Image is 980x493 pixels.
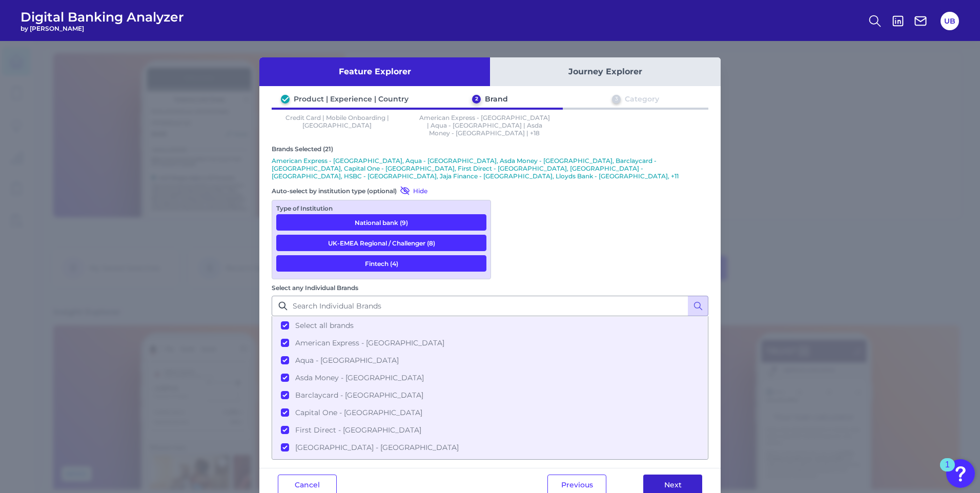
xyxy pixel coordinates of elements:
[294,94,409,104] div: Product | Experience | Country
[276,214,486,231] button: National bank (9)
[295,408,422,417] span: Capital One - [GEOGRAPHIC_DATA]
[295,338,444,347] span: American Express - [GEOGRAPHIC_DATA]
[490,57,721,86] button: Journey Explorer
[419,114,550,137] p: American Express - [GEOGRAPHIC_DATA] | Aqua - [GEOGRAPHIC_DATA] | Asda Money - [GEOGRAPHIC_DATA] ...
[272,157,708,180] p: American Express - [GEOGRAPHIC_DATA], Aqua - [GEOGRAPHIC_DATA], Asda Money - [GEOGRAPHIC_DATA], B...
[625,94,659,104] div: Category
[295,391,423,400] span: Barclaycard - [GEOGRAPHIC_DATA]
[273,456,707,474] button: HSBC - [GEOGRAPHIC_DATA]
[295,443,459,452] span: [GEOGRAPHIC_DATA] - [GEOGRAPHIC_DATA]
[21,25,184,32] span: by [PERSON_NAME]
[946,459,975,488] button: Open Resource Center, 1 new notification
[472,95,481,104] div: 2
[295,321,354,330] span: Select all brands
[941,12,959,30] button: UB
[272,186,491,196] div: Auto-select by institution type (optional)
[273,439,707,456] button: [GEOGRAPHIC_DATA] - [GEOGRAPHIC_DATA]
[273,404,707,421] button: Capital One - [GEOGRAPHIC_DATA]
[276,204,486,212] div: Type of Institution
[273,317,707,334] button: Select all brands
[276,255,486,272] button: Fintech (4)
[485,94,508,104] div: Brand
[272,145,708,153] div: Brands Selected (21)
[272,114,403,137] p: Credit Card | Mobile Onboarding | [GEOGRAPHIC_DATA]
[612,95,621,104] div: 3
[273,352,707,369] button: Aqua - [GEOGRAPHIC_DATA]
[295,425,421,435] span: First Direct - [GEOGRAPHIC_DATA]
[276,235,486,251] button: UK-EMEA Regional / Challenger (8)
[397,186,427,196] button: Hide
[273,386,707,404] button: Barclaycard - [GEOGRAPHIC_DATA]
[272,284,358,292] label: Select any Individual Brands
[21,9,184,25] span: Digital Banking Analyzer
[273,369,707,386] button: Asda Money - [GEOGRAPHIC_DATA]
[273,421,707,439] button: First Direct - [GEOGRAPHIC_DATA]
[273,334,707,352] button: American Express - [GEOGRAPHIC_DATA]
[295,373,424,382] span: Asda Money - [GEOGRAPHIC_DATA]
[945,465,950,478] div: 1
[272,296,708,316] input: Search Individual Brands
[295,356,399,365] span: Aqua - [GEOGRAPHIC_DATA]
[259,57,490,86] button: Feature Explorer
